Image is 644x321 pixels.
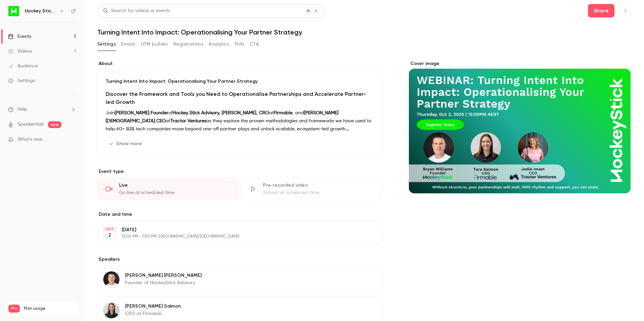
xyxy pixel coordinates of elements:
strong: CRO [259,111,269,115]
div: Audience [8,63,38,69]
p: Event type [97,168,382,175]
button: UTM builder [141,39,168,50]
h1: Turning Intent Into Impact: Operationalising Your Partner Strategy [97,28,631,36]
button: Settings [97,39,116,50]
div: Pre-recorded video [263,182,374,189]
button: CTA [250,39,259,50]
label: About [97,60,382,67]
button: Registrations [173,39,203,50]
section: Cover image [409,60,631,193]
span: Help [17,106,27,113]
button: Analytics [209,39,229,50]
img: Bryan Williams [103,271,119,287]
span: Pro [8,305,20,313]
p: [DATE] [122,227,346,233]
strong: Hockey Stick Advisory, [PERSON_NAME], [173,111,258,115]
strong: Firmable [274,111,292,115]
button: Share [588,4,614,17]
strong: CEO [156,119,166,123]
strong: [PERSON_NAME] [115,111,149,115]
span: new [48,121,61,128]
span: Plan usage [24,306,75,311]
a: SpeakerHub [17,121,44,128]
strong: Tractor Ventures [170,119,206,123]
p: 2 [108,232,111,239]
div: OCT [104,227,116,232]
div: Settings [8,77,35,84]
div: Stream at scheduled time [263,189,374,196]
p: Turning Intent Into Impact: Operationalising Your Partner Strategy [106,78,374,85]
div: Pre-recorded videoStream at scheduled time [241,178,382,200]
span: What's new [17,136,43,143]
p: Join , of at , and , at as they explore the proven methodologies and frameworks we have used to h... [106,109,374,133]
button: Emails [121,39,135,50]
label: Speakers [97,256,382,263]
p: Founder of HockeyStick Advisory [125,279,202,286]
img: Tara Salmon [103,302,119,318]
p: [PERSON_NAME] [PERSON_NAME] [125,272,202,279]
li: help-dropdown-opener [8,106,76,113]
div: Events [8,33,31,40]
img: Hockey Stick Advisory [8,6,19,16]
strong: Founder [151,111,168,115]
button: Show more [106,138,146,149]
p: CRO at Firmable [125,310,181,317]
label: Date and time [97,211,382,218]
p: [PERSON_NAME] Salmon [125,303,181,310]
div: Search for videos or events [103,7,170,14]
h6: Hockey Stick Advisory [25,8,56,14]
strong: Discover the Framework and Tools you Need to Operationalise Partnerships and Accelerate Partner-l... [106,91,367,105]
div: Bryan Williams[PERSON_NAME] [PERSON_NAME]Founder of HockeyStick Advisory [97,265,382,294]
iframe: Noticeable Trigger [68,137,76,143]
p: 12:00 PM - 1:00 PM, [GEOGRAPHIC_DATA]/[GEOGRAPHIC_DATA] [122,234,346,239]
div: LiveGo live at scheduled time [97,178,238,200]
div: Videos [8,48,32,55]
div: Live [119,182,230,189]
label: Cover image [409,60,631,67]
button: Polls [235,39,245,50]
div: Go live at scheduled time [119,189,230,196]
